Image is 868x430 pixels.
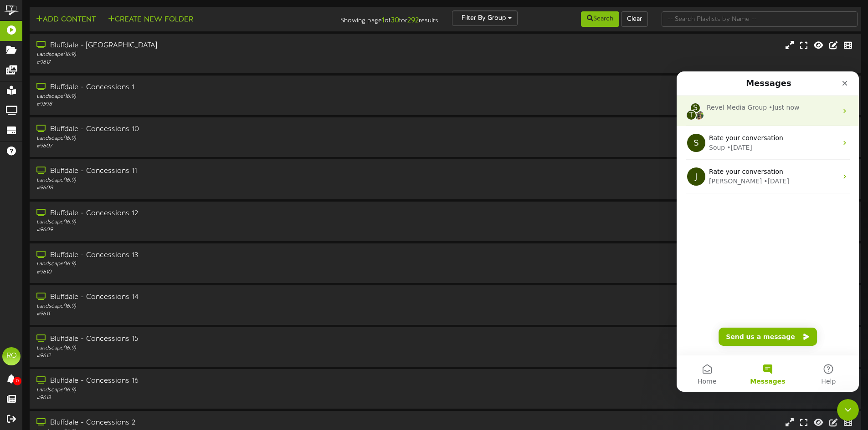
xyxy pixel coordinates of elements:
[36,184,369,192] div: # 9608
[36,268,369,276] div: # 9610
[36,376,369,386] div: Bluffdale - Concessions 16
[36,386,369,394] div: Landscape ( 16:9 )
[36,59,369,66] div: # 9617
[33,14,98,25] button: Add Content
[581,11,619,27] button: Search
[36,142,369,150] div: # 9607
[36,260,369,268] div: Landscape ( 16:9 )
[407,16,419,25] strong: 292
[36,394,369,402] div: # 9613
[382,16,385,25] strong: 1
[36,250,369,261] div: Bluffdale - Concessions 13
[36,101,369,108] div: # 9598
[36,124,369,135] div: Bluffdale - Concessions 10
[36,352,369,360] div: # 9612
[36,135,369,142] div: Landscape ( 16:9 )
[36,292,369,303] div: Bluffdale - Concessions 14
[36,334,369,344] div: Bluffdale - Concessions 15
[36,226,369,234] div: # 9609
[36,208,369,219] div: Bluffdale - Concessions 12
[36,166,369,177] div: Bluffdale - Concessions 11
[621,11,648,27] button: Clear
[36,40,369,51] div: Bluffdale - [GEOGRAPHIC_DATA]
[36,93,369,101] div: Landscape ( 16:9 )
[36,218,369,226] div: Landscape ( 16:9 )
[36,303,369,310] div: Landscape ( 16:9 )
[837,399,859,421] iframe: Intercom live chat
[36,418,369,428] div: Bluffdale - Concessions 2
[391,16,399,25] strong: 30
[36,177,369,184] div: Landscape ( 16:9 )
[36,310,369,318] div: # 9611
[13,377,21,385] span: 0
[662,11,858,27] input: -- Search Playlists by Name --
[105,14,196,25] button: Create New Folder
[36,344,369,352] div: Landscape ( 16:9 )
[677,71,859,392] iframe: Intercom live chat
[2,347,21,365] div: RO
[306,10,445,26] div: Showing page of for results
[36,82,369,93] div: Bluffdale - Concessions 1
[36,51,369,59] div: Landscape ( 16:9 )
[452,10,518,26] button: Filter By Group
